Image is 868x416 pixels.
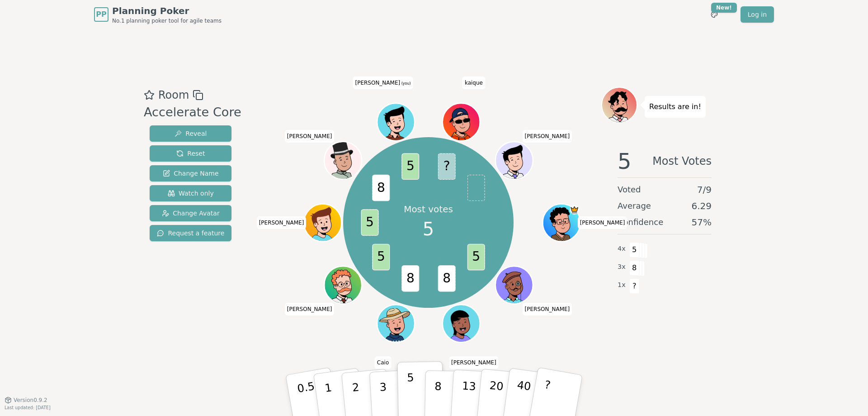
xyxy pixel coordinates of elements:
button: Watch only [150,185,231,201]
span: Room [158,87,189,103]
button: Change Avatar [150,205,231,221]
span: 5 [629,242,640,258]
span: Click to change your name [462,76,485,89]
span: 5 [361,209,378,236]
span: 8 [401,265,419,292]
button: Change Name [150,165,231,182]
button: Version0.9.2 [5,397,47,404]
span: 6.29 [691,200,712,212]
span: 7 / 9 [697,183,712,196]
span: 5 [618,150,632,172]
span: Reveal [175,129,207,138]
span: Most Votes [652,150,712,172]
span: Confidence [618,216,663,229]
a: Log in [741,6,774,23]
span: 3 x [618,262,626,272]
button: Reveal [150,125,231,142]
button: Click to change your avatar [378,104,413,139]
span: 8 [372,175,390,201]
span: 5 [401,153,419,180]
span: Click to change your name [523,129,572,142]
span: Average [618,200,651,212]
span: 8 [438,265,455,292]
p: Most votes [404,203,453,215]
button: New! [706,6,722,23]
span: 1 x [618,280,626,290]
span: 8 [629,260,640,276]
span: Click to change your name [449,356,499,369]
span: Click to change your name [353,76,413,89]
span: PP [96,9,106,20]
span: Click to change your name [375,356,391,369]
span: 5 [423,215,434,243]
span: (you) [400,81,411,85]
span: Click to change your name [523,303,572,316]
span: Change Avatar [162,209,220,218]
span: ? [629,278,640,294]
span: Planning Poker [112,5,222,17]
span: Last updated: [DATE] [5,405,51,410]
span: Click to change your name [257,216,307,229]
span: Watch only [168,189,214,198]
p: Results are in! [649,100,701,113]
span: Version 0.9.2 [14,397,47,404]
span: Click to change your name [578,216,627,229]
span: Click to change your name [285,303,335,316]
button: Add as favourite [144,87,155,103]
span: Voted [618,183,641,196]
span: No.1 planning poker tool for agile teams [112,17,222,24]
button: Request a feature [150,225,231,241]
span: Change Name [163,169,218,178]
span: Click to change your name [285,129,335,142]
span: 4 x [618,244,626,254]
span: 57 % [692,216,712,229]
div: Accelerate Core [144,103,241,122]
span: Reset [176,149,205,158]
a: PPPlanning PokerNo.1 planning poker tool for agile teams [94,5,222,24]
div: New! [711,3,737,13]
span: Request a feature [157,229,224,238]
span: 5 [467,244,485,271]
span: 5 [372,244,390,271]
span: Luis Oliveira is the host [570,205,579,215]
button: Reset [150,145,231,162]
span: ? [438,153,455,180]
